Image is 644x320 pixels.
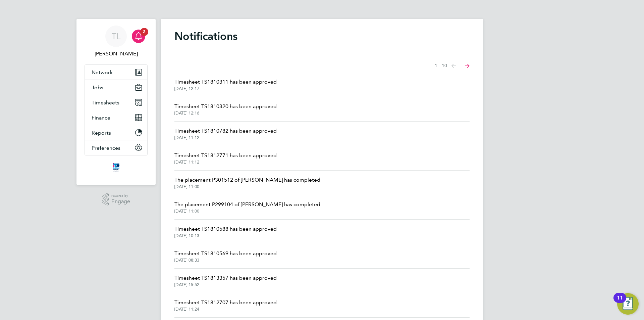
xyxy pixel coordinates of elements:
[174,225,277,233] span: Timesheet TS1810588 has been approved
[617,298,623,307] div: 11
[102,193,130,206] a: Powered byEngage
[174,249,277,258] span: Timesheet TS1810569 has been approved
[85,80,147,95] button: Jobs
[174,299,277,307] span: Timesheet TS1812707 has been approved
[174,249,277,263] a: Timesheet TS1810569 has been approved[DATE] 08:33
[132,26,145,47] a: 2
[85,65,147,80] button: Network
[92,145,120,151] span: Preferences
[174,200,320,214] a: The placement P299104 of [PERSON_NAME] has completed[DATE] 11:00
[76,19,156,185] nav: Main navigation
[92,115,110,121] span: Finance
[92,99,119,106] span: Timesheets
[174,176,320,189] a: The placement P301512 of [PERSON_NAME] has completed[DATE] 11:00
[174,184,320,189] span: [DATE] 11:00
[111,162,121,173] img: itsconstruction-logo-retina.png
[140,28,148,36] span: 2
[174,151,277,165] a: Timesheet TS1812771 has been approved[DATE] 11:12
[435,62,447,69] span: 1 - 10
[85,162,148,173] a: Go to home page
[85,140,147,155] button: Preferences
[617,293,639,315] button: Open Resource Center, 11 new notifications
[435,59,470,73] nav: Select page of notifications list
[92,130,111,136] span: Reports
[174,274,277,282] span: Timesheet TS1813357 has been approved
[174,176,320,184] span: The placement P301512 of [PERSON_NAME] has completed
[174,127,277,135] span: Timesheet TS1810782 has been approved
[174,200,320,209] span: The placement P299104 of [PERSON_NAME] has completed
[85,95,147,110] button: Timesheets
[174,233,277,238] span: [DATE] 10:13
[92,69,113,76] span: Network
[174,151,277,159] span: Timesheet TS1812771 has been approved
[85,110,147,125] button: Finance
[174,86,277,91] span: [DATE] 12:17
[85,50,148,58] span: Tim Lerwill
[174,209,320,214] span: [DATE] 11:00
[174,258,277,263] span: [DATE] 08:33
[92,84,103,91] span: Jobs
[174,274,277,287] a: Timesheet TS1813357 has been approved[DATE] 15:52
[174,78,277,91] a: Timesheet TS1810311 has been approved[DATE] 12:17
[174,127,277,140] a: Timesheet TS1810782 has been approved[DATE] 11:12
[174,135,277,140] span: [DATE] 11:12
[112,32,120,41] span: TL
[174,30,470,43] h1: Notifications
[174,102,277,110] span: Timesheet TS1810320 has been approved
[85,26,148,58] a: TL[PERSON_NAME]
[174,110,277,116] span: [DATE] 12:16
[174,159,277,165] span: [DATE] 11:12
[174,102,277,116] a: Timesheet TS1810320 has been approved[DATE] 12:16
[111,193,130,199] span: Powered by
[85,125,147,140] button: Reports
[174,225,277,238] a: Timesheet TS1810588 has been approved[DATE] 10:13
[111,199,130,204] span: Engage
[174,307,277,312] span: [DATE] 11:24
[174,78,277,86] span: Timesheet TS1810311 has been approved
[174,282,277,287] span: [DATE] 15:52
[174,299,277,312] a: Timesheet TS1812707 has been approved[DATE] 11:24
